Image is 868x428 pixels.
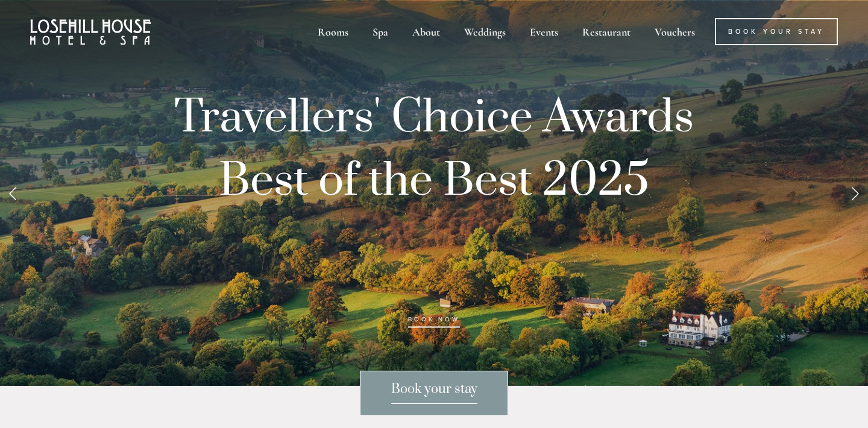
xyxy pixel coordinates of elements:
[360,371,508,416] a: Book your stay
[715,18,838,45] a: Book Your Stay
[453,18,517,45] div: Weddings
[307,18,359,45] div: Rooms
[30,19,151,45] img: Losehill House
[408,316,460,328] a: BOOK NOW
[571,18,641,45] div: Restaurant
[362,18,399,45] div: Spa
[127,86,741,339] p: Travellers' Choice Awards Best of the Best 2025
[519,18,569,45] div: Events
[841,175,868,211] a: Next Slide
[401,18,451,45] div: About
[391,381,477,404] span: Book your stay
[644,18,706,45] a: Vouchers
